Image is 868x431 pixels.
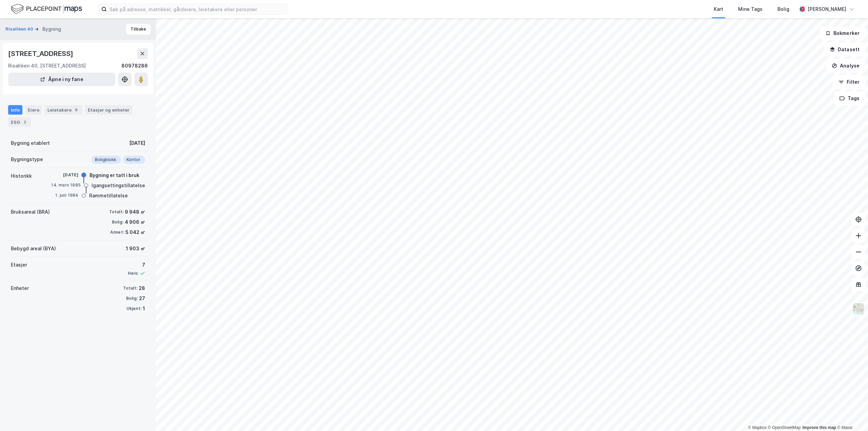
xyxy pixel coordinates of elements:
div: Heis: [128,271,138,276]
div: Mine Tags [738,5,763,13]
button: Bokmerker [820,26,865,40]
img: logo.f888ab2527a4732fd821a326f86c7f29.svg [11,3,82,15]
div: 7 [128,261,145,269]
div: Igangsettingstillatelse [92,181,145,190]
a: OpenStreetMap [768,425,801,430]
div: Ukjent: [126,306,141,311]
div: 9 [73,106,80,113]
div: 2 [21,119,28,125]
div: [STREET_ADDRESS] [8,48,75,59]
iframe: Chat Widget [834,398,868,431]
div: 5 042 ㎡ [125,228,145,236]
div: Risalléen 40, [STREET_ADDRESS] [8,62,86,70]
button: Åpne i ny fane [8,73,115,86]
div: Leietakere [45,105,82,115]
div: 9 948 ㎡ [125,208,145,216]
div: 4 906 ㎡ [125,218,145,226]
div: Rammetillatelse [89,192,128,200]
a: Mapbox [748,425,767,430]
div: [PERSON_NAME] [808,5,846,13]
div: 27 [139,294,145,302]
button: Filter [833,75,865,89]
div: Totalt: [109,209,123,215]
div: 1 [143,305,145,313]
div: Kontrollprogram for chat [834,398,868,431]
div: Enheter [11,284,29,292]
input: Søk på adresse, matrikkel, gårdeiere, leietakere eller personer [107,4,288,14]
div: Annet: [110,230,124,235]
div: Bygningstype [11,155,43,163]
div: Bruksareal (BRA) [11,208,50,216]
div: 1. juni 1984 [51,192,78,198]
div: Etasjer [11,261,27,269]
div: Historikk [11,172,32,180]
div: 14. mars 1985 [51,182,81,188]
div: Bygning [42,25,61,33]
div: Kart [714,5,723,13]
div: 1 903 ㎡ [126,244,145,253]
a: Improve this map [803,425,836,430]
img: Z [852,302,865,315]
div: 80978286 [121,62,148,70]
div: Info [8,105,22,115]
div: [DATE] [129,139,145,147]
button: Risalléen 40 [5,26,35,33]
div: Bygning er tatt i bruk [90,171,139,179]
button: Tilbake [126,24,151,35]
div: Bolig: [112,219,123,225]
div: [DATE] [51,172,78,178]
div: Bygning etablert [11,139,50,147]
div: Eiere [25,105,42,115]
button: Datasett [824,43,865,56]
div: ESG [8,117,31,127]
div: Bolig [777,5,789,13]
div: Etasjer og enheter [88,107,130,113]
div: Bolig: [126,296,138,301]
div: 28 [139,284,145,292]
button: Tags [834,92,865,105]
div: Bebygd areal (BYA) [11,244,56,253]
button: Analyse [826,59,865,73]
div: Totalt: [123,286,137,291]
